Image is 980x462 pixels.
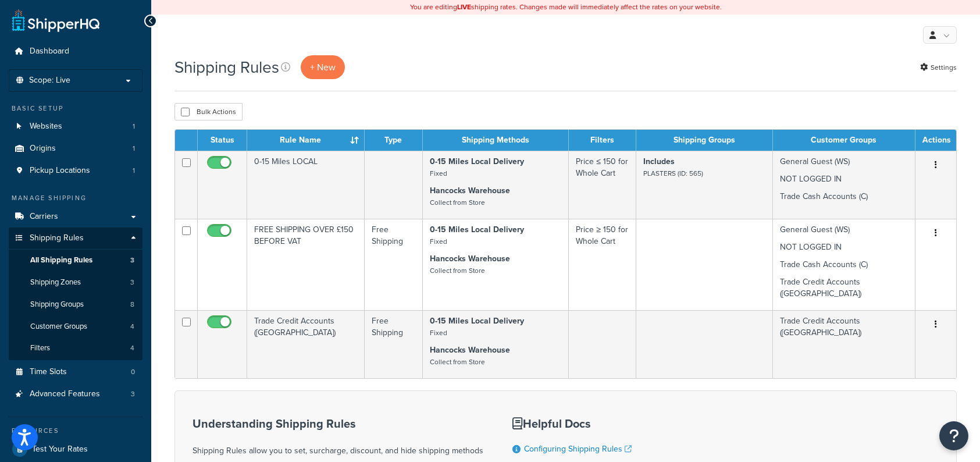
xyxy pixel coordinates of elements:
[301,55,345,79] p: + New
[174,56,279,79] h1: Shipping Rules
[920,59,957,76] a: Settings
[174,103,243,120] button: Bulk Actions
[30,389,100,399] span: Advanced Features
[430,265,485,276] small: Collect from Store
[130,300,134,310] span: 8
[430,236,447,247] small: Fixed
[9,439,142,460] a: Test Your Rates
[9,206,142,228] a: Carriers
[9,228,142,360] li: Shipping Rules
[130,255,134,265] span: 3
[30,47,69,56] span: Dashboard
[9,272,142,293] li: Shipping Zones
[247,310,365,378] td: Trade Credit Accounts ([GEOGRAPHIC_DATA])
[133,122,135,132] span: 1
[423,130,569,151] th: Shipping Methods
[569,130,636,151] th: Filters
[9,160,142,182] a: Pickup Locations 1
[30,322,87,332] span: Customer Groups
[9,138,142,159] a: Origins 1
[773,151,915,219] td: General Guest (WS)
[30,367,67,377] span: Time Slots
[9,426,142,436] div: Resources
[9,250,142,271] a: All Shipping Rules 3
[30,166,90,176] span: Pickup Locations
[12,9,99,32] a: ShipperHQ Home
[32,445,88,454] span: Test Your Rates
[430,344,510,356] strong: Hancocks Warehouse
[133,144,135,154] span: 1
[780,276,908,300] p: Trade Credit Accounts ([GEOGRAPHIC_DATA])
[365,219,423,310] td: Free Shipping
[773,219,915,310] td: General Guest (WS)
[780,259,908,271] p: Trade Cash Accounts (C)
[9,272,142,293] a: Shipping Zones 3
[30,300,84,310] span: Shipping Groups
[643,168,703,179] small: PLASTERS (ID: 565)
[9,116,142,137] li: Websites
[430,315,524,327] strong: 0-15 Miles Local Delivery
[9,193,142,203] div: Manage Shipping
[365,310,423,378] td: Free Shipping
[430,253,510,265] strong: Hancocks Warehouse
[30,278,81,287] span: Shipping Zones
[247,151,365,219] td: 0-15 Miles LOCAL
[9,116,142,137] a: Websites 1
[430,223,524,236] strong: 0-15 Miles Local Delivery
[198,130,247,151] th: Status
[780,191,908,202] p: Trade Cash Accounts (C)
[569,151,636,219] td: Price ≤ 150 for Whole Cart
[193,417,483,430] h3: Understanding Shipping Rules
[430,197,485,208] small: Collect from Store
[131,367,135,377] span: 0
[133,166,135,176] span: 1
[9,160,142,182] li: Pickup Locations
[9,383,142,405] a: Advanced Features 3
[9,41,142,62] a: Dashboard
[247,130,365,151] th: Rule Name : activate to sort column ascending
[457,2,471,12] b: LIVE
[9,294,142,315] a: Shipping Groups 8
[131,389,135,399] span: 3
[636,130,773,151] th: Shipping Groups
[512,417,703,430] h3: Helpful Docs
[430,328,447,338] small: Fixed
[9,361,142,383] li: Time Slots
[130,322,134,332] span: 4
[30,122,62,132] span: Websites
[430,155,524,168] strong: 0-15 Miles Local Delivery
[9,361,142,383] a: Time Slots 0
[9,138,142,159] li: Origins
[939,421,968,450] button: Open Resource Center
[430,168,447,179] small: Fixed
[130,278,134,287] span: 3
[365,130,423,151] th: Type
[780,241,908,253] p: NOT LOGGED IN
[643,155,675,168] strong: Includes
[30,212,58,222] span: Carriers
[773,310,915,378] td: Trade Credit Accounts ([GEOGRAPHIC_DATA])
[9,294,142,315] li: Shipping Groups
[30,255,92,265] span: All Shipping Rules
[773,130,915,151] th: Customer Groups
[9,228,142,249] a: Shipping Rules
[9,250,142,271] li: All Shipping Rules
[9,316,142,337] li: Customer Groups
[29,76,70,86] span: Scope: Live
[780,173,908,185] p: NOT LOGGED IN
[30,343,50,353] span: Filters
[9,316,142,337] a: Customer Groups 4
[9,337,142,359] a: Filters 4
[569,219,636,310] td: Price ≥ 150 for Whole Cart
[130,343,134,353] span: 4
[524,443,632,455] a: Configuring Shipping Rules
[30,144,56,154] span: Origins
[430,184,510,197] strong: Hancocks Warehouse
[9,383,142,405] li: Advanced Features
[30,233,84,243] span: Shipping Rules
[915,130,956,151] th: Actions
[9,337,142,359] li: Filters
